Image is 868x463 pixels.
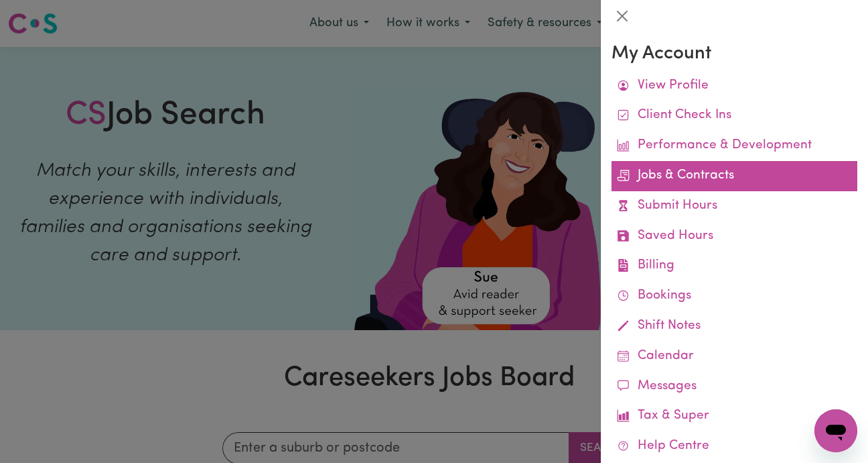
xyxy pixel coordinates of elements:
a: View Profile [611,71,857,101]
a: Messages [611,372,857,402]
a: Bookings [611,281,857,311]
iframe: Button to launch messaging window [814,409,857,452]
a: Jobs & Contracts [611,161,857,191]
a: Performance & Development [611,131,857,161]
a: Help Centre [611,431,857,462]
a: Billing [611,251,857,281]
a: Calendar [611,342,857,372]
a: Submit Hours [611,191,857,221]
h3: My Account [611,43,857,66]
a: Saved Hours [611,221,857,252]
a: Shift Notes [611,311,857,342]
button: Close [611,5,633,27]
a: Client Check Ins [611,101,857,131]
a: Tax & Super [611,401,857,431]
